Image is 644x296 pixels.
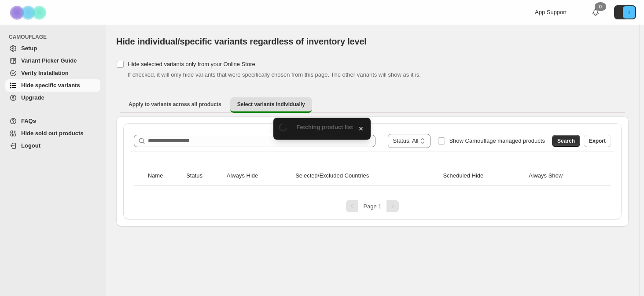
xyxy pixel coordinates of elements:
[5,127,100,140] a: Hide sold out products
[595,2,606,11] div: 0
[116,116,629,226] div: Select variants individually
[293,166,440,186] th: Selected/Excluded Countries
[5,115,100,127] a: FAQs
[184,166,224,186] th: Status
[623,6,635,18] span: Avatar with initials I
[21,45,37,52] span: Setup
[121,97,228,111] button: Apply to variants across all products
[363,203,381,210] span: Page 1
[237,101,305,108] span: Select variants individually
[145,166,184,186] th: Name
[128,61,255,67] span: Hide selected variants only from your Online Store
[21,142,40,149] span: Logout
[116,37,367,46] span: Hide individual/specific variants regardless of inventory level
[230,97,312,113] button: Select variants individually
[526,166,600,186] th: Always Show
[7,0,51,25] img: Camouflage
[9,33,101,41] span: CAMOUFLAGE
[5,55,100,67] a: Variant Picker Guide
[5,79,100,92] a: Hide specific variants
[5,92,100,104] a: Upgrade
[5,67,100,79] a: Verify Installation
[21,82,80,89] span: Hide specific variants
[129,101,221,108] span: Apply to variants across all products
[628,10,629,15] text: I
[21,94,44,101] span: Upgrade
[552,135,580,147] button: Search
[591,8,600,17] a: 0
[584,135,611,147] button: Export
[557,137,575,144] span: Search
[21,57,77,64] span: Variant Picker Guide
[5,140,100,152] a: Logout
[21,118,36,124] span: FAQs
[296,124,353,130] span: Fetching product list
[614,5,636,19] button: Avatar with initials I
[130,200,615,212] nav: Pagination
[440,166,526,186] th: Scheduled Hide
[21,130,84,137] span: Hide sold out products
[589,137,606,144] span: Export
[535,9,567,15] span: App Support
[21,70,69,76] span: Verify Installation
[449,137,545,144] span: Show Camouflage managed products
[128,71,421,78] span: If checked, it will only hide variants that were specifically chosen from this page. The other va...
[5,42,100,55] a: Setup
[224,166,293,186] th: Always Hide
